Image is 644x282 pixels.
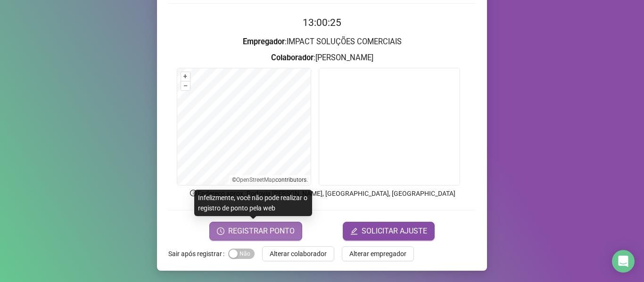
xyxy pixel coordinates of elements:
span: edit [350,227,358,235]
h3: : IMPACT SOLUÇÕES COMERCIAIS [168,36,476,48]
span: SOLICITAR AJUSTE [362,226,427,237]
button: Alterar colaborador [262,246,334,261]
h3: : [PERSON_NAME] [168,52,476,64]
button: Alterar empregador [342,246,414,261]
time: 13:00:25 [303,17,341,28]
button: REGISTRAR PONTO [209,222,302,241]
strong: Empregador [243,37,285,46]
strong: Colaborador [271,53,314,62]
li: © contributors. [232,177,308,183]
p: Endereço aprox. : Rodovia [PERSON_NAME], [GEOGRAPHIC_DATA], [GEOGRAPHIC_DATA] [168,188,476,199]
span: info-circle [189,189,198,197]
span: REGISTRAR PONTO [228,226,295,237]
button: editSOLICITAR AJUSTE [343,222,435,241]
label: Sair após registrar [168,246,228,261]
span: Alterar colaborador [270,249,327,259]
button: + [181,72,190,81]
div: Infelizmente, você não pode realizar o registro de ponto pela web [194,190,312,216]
span: clock-circle [217,227,224,235]
button: – [181,81,190,90]
a: OpenStreetMap [236,177,275,183]
span: Alterar empregador [349,249,406,259]
div: Open Intercom Messenger [612,250,635,273]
